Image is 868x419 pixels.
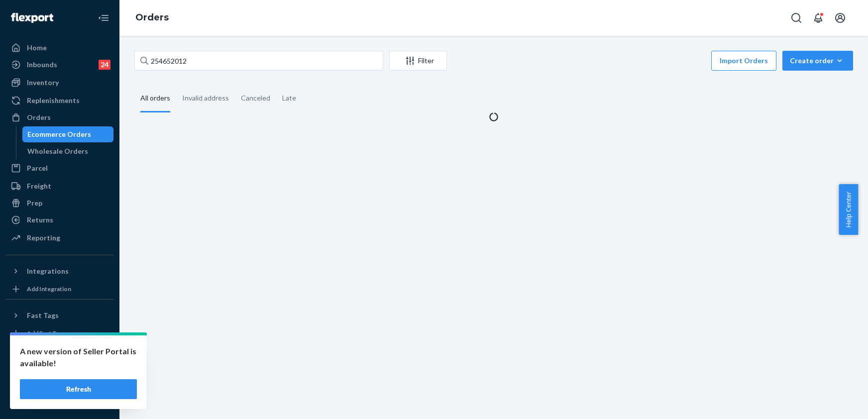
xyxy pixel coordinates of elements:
[6,263,113,279] button: Integrations
[27,198,42,208] div: Prep
[20,345,137,369] p: A new version of Seller Portal is available!
[134,51,383,71] input: Search orders
[27,43,47,53] div: Home
[27,285,71,293] div: Add Integration
[711,51,776,71] button: Import Orders
[808,8,828,28] button: Open notifications
[140,85,170,112] div: All orders
[6,75,113,91] a: Inventory
[6,394,113,410] button: Give Feedback
[786,8,806,28] button: Open Search Box
[390,56,446,66] div: Filter
[27,215,53,225] div: Returns
[182,85,229,111] div: Invalid address
[127,3,177,32] ol: breadcrumbs
[6,212,113,228] a: Returns
[27,78,59,88] div: Inventory
[6,283,113,295] a: Add Integration
[6,178,113,194] a: Freight
[99,60,110,70] div: 24
[94,8,113,28] button: Close Navigation
[6,377,113,393] a: Help Center
[27,112,51,122] div: Orders
[790,56,846,66] div: Create order
[27,266,69,276] div: Integrations
[6,360,113,376] button: Talk to Support
[6,160,113,176] a: Parcel
[11,13,53,23] img: Flexport logo
[27,311,59,320] div: Fast Tags
[6,195,113,211] a: Prep
[782,51,853,71] button: Create order
[20,379,137,399] button: Refresh
[6,109,113,125] a: Orders
[389,51,447,71] button: Filter
[135,12,169,23] a: Orders
[27,96,80,105] div: Replenishments
[27,233,60,243] div: Reporting
[6,327,113,339] a: Add Fast Tag
[6,230,113,246] a: Reporting
[27,329,63,337] div: Add Fast Tag
[241,85,270,111] div: Canceled
[22,143,114,159] a: Wholesale Orders
[839,184,858,235] button: Help Center
[27,181,51,191] div: Freight
[6,40,113,56] a: Home
[27,146,88,156] div: Wholesale Orders
[6,308,113,323] button: Fast Tags
[27,60,57,70] div: Inbounds
[27,163,48,173] div: Parcel
[282,85,296,111] div: Late
[830,8,850,28] button: Open account menu
[27,129,91,139] div: Ecommerce Orders
[6,93,113,108] a: Replenishments
[6,343,113,359] a: Settings
[22,126,114,142] a: Ecommerce Orders
[805,389,858,414] iframe: Opens a widget where you can chat to one of our agents
[6,57,113,73] a: Inbounds24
